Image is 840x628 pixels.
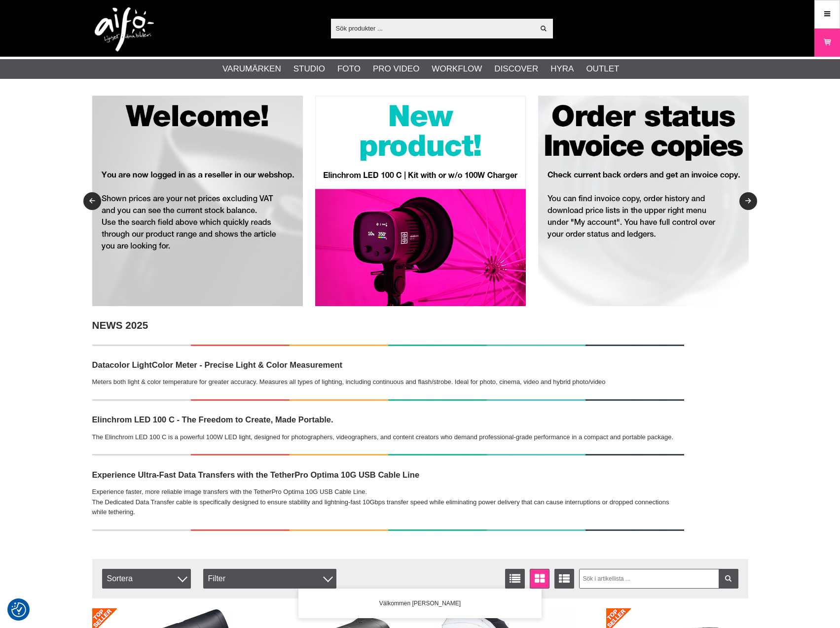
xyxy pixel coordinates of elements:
p: The Elinchrom LED 100 C is a powerful 100W LED light, designed for photographers, videographers, ... [92,432,684,443]
input: Sök i artikellista ... [579,569,738,589]
img: NEWS! [92,345,684,346]
img: Annons:RET003 banner-resel-account-bgr.jpg [538,96,749,306]
a: Hyra [550,63,574,75]
h2: NEWS 2025 [92,318,684,333]
img: Annons:RET001 banner-resel-welcome-bgr.jpg [92,96,303,306]
a: Discover [494,63,538,75]
img: Annons:RET008 banner-resel-new-LED100C.jpg [315,96,526,306]
a: Utökad listvisning [554,569,574,589]
img: NEWS! [92,529,684,531]
img: logo.png [95,7,154,52]
button: Next [739,192,757,210]
button: Samtyckesinställningar [11,601,26,619]
a: Foto [337,63,361,75]
p: Meters both light & color temperature for greater accuracy. Measures all types of lighting, inclu... [92,377,684,387]
strong: Datacolor LightColor Meter - Precise Light & Color Measurement [92,360,343,370]
strong: Elinchrom LED 100 C - The Freedom to Create, Made Portable. [92,415,333,424]
button: Previous [83,192,101,210]
a: Listvisning [505,569,525,589]
a: Workflow [432,63,482,75]
a: Pro Video [373,63,419,75]
a: Fönstervisning [530,569,549,589]
a: Outlet [586,63,619,75]
img: NEWS! [92,454,684,455]
a: Filtrera [719,569,738,589]
div: Filter [203,569,336,589]
a: Varumärken [222,63,281,75]
span: Välkommen [PERSON_NAME] [379,599,461,608]
a: Studio [293,63,325,75]
img: NEWS! [92,399,684,401]
input: Sök produkter ... [331,21,535,35]
img: Revisit consent button [11,602,26,617]
span: Sortera [102,569,191,589]
strong: Experience Ultra-Fast Data Transfers with the TetherPro Optima 10G USB Cable Line [92,470,420,480]
p: Experience faster, more reliable image transfers with the TetherPro Optima 10G USB Cable Line. Th... [92,487,684,518]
